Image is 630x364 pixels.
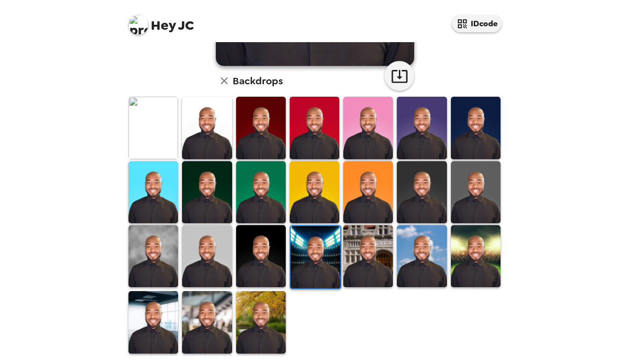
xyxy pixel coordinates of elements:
[151,16,176,34] span: Hey
[233,73,283,89] h6: Backdrops
[128,15,148,35] img: profile pic
[128,97,178,159] img: Original
[128,10,194,32] span: JC
[452,15,502,32] button: IDcode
